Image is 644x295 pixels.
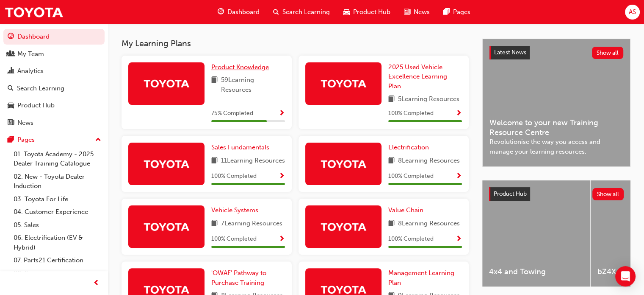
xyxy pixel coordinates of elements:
[3,132,105,148] button: Pages
[398,219,460,229] span: 8 Learning Resources
[3,46,105,62] a: My Team
[266,3,337,21] a: search-iconSearch Learning
[388,234,434,244] span: 100 % Completed
[211,63,269,71] span: Product Knowledge
[17,135,35,145] div: Pages
[388,94,395,105] span: book-icon
[10,254,105,267] a: 07. Parts21 Certification
[211,156,218,166] span: book-icon
[388,206,423,214] span: Value Chain
[404,7,410,17] span: news-icon
[10,148,105,170] a: 01. Toyota Academy - 2025 Dealer Training Catalogue
[3,98,105,113] a: Product Hub
[10,267,105,280] a: 08. Service
[8,51,14,58] span: people-icon
[437,3,477,21] a: pages-iconPages
[456,108,462,119] button: Show Progress
[8,33,14,41] span: guage-icon
[343,7,350,17] span: car-icon
[456,171,462,182] button: Show Progress
[211,171,257,181] span: 100 % Completed
[320,219,367,234] img: Trak
[10,170,105,193] a: 02. New - Toyota Dealer Induction
[279,108,285,119] button: Show Progress
[143,156,190,171] img: Trak
[221,75,285,94] span: 59 Learning Resources
[494,190,527,197] span: Product Hub
[388,62,462,91] a: 2025 Used Vehicle Excellence Learning Plan
[353,7,390,17] span: Product Hub
[143,76,190,91] img: Trak
[211,143,269,151] span: Sales Fundamentals
[221,219,282,229] span: 7 Learning Resources
[489,267,583,277] span: 4x4 and Towing
[482,180,590,287] a: 4x4 and Towing
[443,7,450,17] span: pages-icon
[388,205,427,215] a: Value Chain
[388,63,447,90] span: 2025 Used Vehicle Excellence Learning Plan
[8,85,14,93] span: search-icon
[279,234,285,244] button: Show Progress
[489,187,624,201] a: Product HubShow all
[489,118,623,137] span: Welcome to your new Training Resource Centre
[388,143,429,151] span: Electrification
[8,67,14,75] span: chart-icon
[388,269,454,287] span: Management Learning Plan
[592,188,624,200] button: Show all
[211,205,262,215] a: Vehicle Systems
[10,231,105,254] a: 06. Electrification (EV & Hybrid)
[398,156,460,166] span: 8 Learning Resources
[218,7,224,17] span: guage-icon
[10,193,105,206] a: 03. Toyota For Life
[3,115,105,131] a: News
[398,94,459,105] span: 5 Learning Resources
[3,63,105,79] a: Analytics
[143,219,190,234] img: Trak
[17,66,44,76] div: Analytics
[211,219,218,229] span: book-icon
[95,135,101,146] span: up-icon
[282,7,330,17] span: Search Learning
[629,7,636,17] span: AS
[211,268,285,287] a: 'OWAF' Pathway to Purchase Training
[279,173,285,180] span: Show Progress
[8,119,14,127] span: news-icon
[456,110,462,118] span: Show Progress
[122,39,469,48] h3: My Learning Plans
[211,3,266,21] a: guage-iconDashboard
[17,101,55,110] div: Product Hub
[17,84,64,93] div: Search Learning
[456,173,462,180] span: Show Progress
[211,75,218,94] span: book-icon
[482,39,630,167] a: Latest NewsShow allWelcome to your new Training Resource CentreRevolutionise the way you access a...
[211,234,257,244] span: 100 % Completed
[388,156,395,166] span: book-icon
[388,109,434,118] span: 100 % Completed
[456,236,462,243] span: Show Progress
[320,76,367,91] img: Trak
[320,156,367,171] img: Trak
[4,3,64,22] img: Trak
[17,118,33,128] div: News
[625,5,640,20] button: AS
[489,137,623,156] span: Revolutionise the way you access and manage your learning resources.
[388,171,434,181] span: 100 % Completed
[388,268,462,287] a: Management Learning Plan
[17,49,44,59] div: My Team
[279,236,285,243] span: Show Progress
[456,234,462,244] button: Show Progress
[279,171,285,182] button: Show Progress
[211,206,258,214] span: Vehicle Systems
[414,7,430,17] span: News
[489,46,623,59] a: Latest NewsShow all
[279,110,285,118] span: Show Progress
[221,156,285,166] span: 11 Learning Resources
[10,219,105,232] a: 05. Sales
[3,29,105,45] a: Dashboard
[227,7,260,17] span: Dashboard
[10,205,105,219] a: 04. Customer Experience
[337,3,397,21] a: car-iconProduct Hub
[211,269,266,287] span: 'OWAF' Pathway to Purchase Training
[494,49,526,56] span: Latest News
